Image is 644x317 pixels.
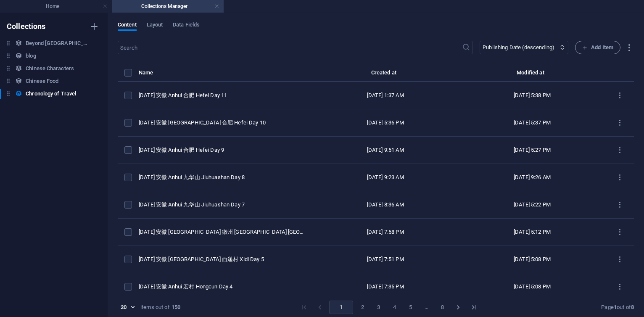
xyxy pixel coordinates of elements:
button: Go to page 3 [372,301,385,314]
h6: Beyond [GEOGRAPHIC_DATA] [26,38,89,48]
h6: Chinese Food [26,76,58,86]
button: Go to next page [451,301,465,314]
div: [DATE] 5:36 PM [319,119,452,127]
div: [DATE] 5:08 PM [465,283,599,291]
button: Go to page 4 [388,301,401,314]
div: [DATE] 9:51 AM [319,146,452,154]
h6: blog [26,51,36,61]
div: 2025 CE 安徽 Anhui 合肥 Hefei Day 11 [139,92,305,99]
button: Go to last page [467,301,481,314]
div: 2025 CE 安徽 Anhui 徽州 Hongcun 木坑竹林 Mukeng Bamboo Forest Day 6 [139,228,305,236]
div: [DATE] 5:27 PM [465,146,599,154]
button: Go to page 5 [404,301,417,314]
div: Page out of [601,304,634,311]
span: Content [118,20,137,32]
nav: pagination navigation [296,301,482,314]
div: [DATE] 9:26 AM [465,174,599,181]
div: [DATE] 8:36 AM [319,201,452,209]
button: Go to page 2 [356,301,369,314]
div: [DATE] 5:12 PM [465,228,599,236]
span: Layout [147,20,163,32]
div: … [420,304,433,311]
span: Add Item [582,42,613,53]
h6: Collections [7,21,46,32]
div: [DATE] 5:08 PM [465,256,599,263]
div: [DATE] 5:38 PM [465,92,599,99]
div: items out of [140,304,170,311]
h6: Chronology of Travel [26,89,76,99]
div: 20 [118,304,137,311]
input: Search [118,41,462,54]
th: Created at [312,68,459,82]
div: [DATE] 1:37 AM [319,92,452,99]
div: 2025 CE 安徽 Anhui 九华山 Jiuhuashan Day 7 [139,201,305,209]
span: Data Fields [173,20,200,32]
div: [DATE] 安徽 [GEOGRAPHIC_DATA] 合肥 Hefei Day 10 [139,119,305,127]
div: 2025 CE 安徽 Anhui 宏村 Hongcun Day 4 [139,283,305,291]
div: [DATE] 7:58 PM [319,228,452,236]
th: Name [139,68,312,82]
div: [DATE] 9:23 AM [319,174,452,181]
h4: Collections Manager [112,2,224,11]
div: [DATE] 安徽 [GEOGRAPHIC_DATA] 西递村 Xidi Day 5 [139,256,305,263]
i: Create new collection [89,21,99,32]
div: [DATE] 5:22 PM [465,201,599,209]
button: page 1 [329,301,353,314]
div: 2025 CE 安徽 Anhui 九华山 Jiuhuashan Day 8 [139,174,305,181]
button: Go to page 8 [435,301,449,314]
button: Add Item [575,41,620,54]
th: Modified at [459,68,605,82]
div: [DATE] 5:37 PM [465,119,599,127]
h6: Chinese Characters [26,63,74,74]
div: [DATE] 安徽 Anhui 合肥 Hefei Day 9 [139,146,305,154]
div: [DATE] 7:35 PM [319,283,452,291]
strong: 8 [631,304,634,310]
div: [DATE] 7:51 PM [319,256,452,263]
strong: 1 [614,304,617,310]
strong: 150 [172,304,180,311]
